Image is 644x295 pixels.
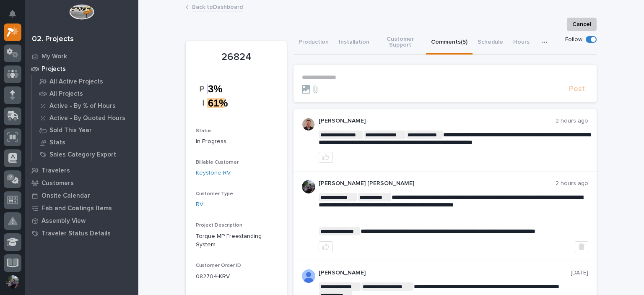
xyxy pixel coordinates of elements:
button: Schedule [473,31,508,55]
a: RV [196,200,203,209]
a: Active - By Quoted Hours [32,112,138,124]
p: 2 hours ago [556,117,588,125]
p: [PERSON_NAME] [PERSON_NAME] [319,180,556,187]
a: Assembly View [25,214,138,227]
p: Sales Category Export [49,151,116,159]
button: Post [566,84,588,94]
p: All Projects [49,90,83,98]
span: Customer Order ID [196,263,241,268]
p: Fab and Coatings Items [42,205,112,212]
p: Projects [42,65,66,73]
p: Follow [565,36,582,43]
p: Active - By % of Hours [49,102,116,110]
a: All Projects [32,88,138,99]
p: [PERSON_NAME] [319,269,571,277]
button: Production [293,31,334,55]
a: All Active Projects [32,76,138,87]
button: Cancel [567,18,597,31]
img: ACg8ocJ82m_yTv-Z4hb_fCauuLRC_sS2187g2m0EbYV5PNiMLtn0JYTq=s96-c [302,117,315,131]
button: users-avatar [4,273,21,291]
a: Projects [25,63,138,75]
p: 26824 [196,51,277,63]
button: like this post [319,241,333,252]
p: Sold This Year [49,127,92,134]
img: --_bTQCTEh2hA7VNiMsGJHAYQLpiPIoBhMQy9kQt9Kk [196,77,236,115]
p: Stats [49,139,65,146]
span: Customer Type [196,191,233,196]
p: 2 hours ago [556,180,588,187]
a: Fab and Coatings Items [25,202,138,214]
a: Sold This Year [32,124,138,136]
a: Onsite Calendar [25,189,138,202]
p: Traveler Status Details [42,230,111,238]
div: 02. Projects [32,35,74,44]
p: [DATE] [571,269,588,277]
p: All Active Projects [49,78,103,86]
p: My Work [42,53,67,60]
button: Delete post [575,241,588,252]
button: Installation [334,31,374,55]
span: Status [196,128,212,133]
img: Workspace Logo [69,4,94,20]
button: Notifications [4,5,21,23]
p: 082704-KRV [196,272,277,281]
p: Customers [42,180,74,187]
img: J6irDCNTStG5Atnk4v9O [302,180,315,193]
button: Hours [508,31,535,55]
a: Customers [25,177,138,189]
p: Travelers [42,167,70,175]
p: [PERSON_NAME] [319,117,556,125]
a: My Work [25,50,138,63]
a: Traveler Status Details [25,227,138,240]
p: Onsite Calendar [42,192,90,200]
a: Back toDashboard [192,2,243,11]
p: Assembly View [42,217,86,225]
div: Notifications [10,10,21,23]
span: Post [569,84,585,94]
a: Active - By % of Hours [32,100,138,112]
button: like this post [319,152,333,163]
img: AOh14GjpcA6ydKGAvwfezp8OhN30Q3_1BHk5lQOeczEvCIoEuGETHm2tT-JUDAHyqffuBe4ae2BInEDZwLlH3tcCd_oYlV_i4... [302,269,315,283]
span: Project Description [196,223,242,228]
span: Cancel [572,19,591,29]
a: Stats [32,136,138,148]
button: Customer Support [374,31,426,55]
p: In Progress [196,137,277,146]
a: Keystone RV [196,169,231,178]
a: Sales Category Export [32,149,138,160]
span: Billable Customer [196,160,239,165]
button: Comments (5) [426,31,473,55]
p: Torque MP Freestanding System [196,232,277,250]
p: Active - By Quoted Hours [49,115,125,122]
a: Travelers [25,164,138,177]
